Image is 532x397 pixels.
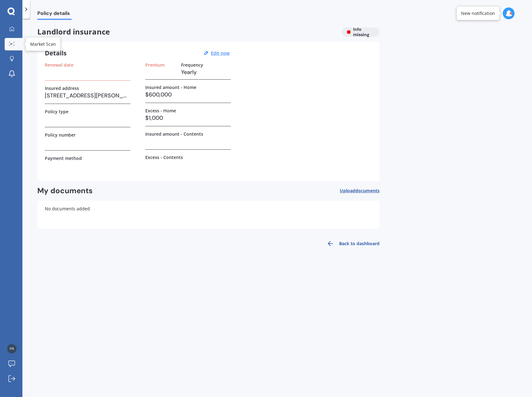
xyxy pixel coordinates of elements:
[45,49,67,57] h3: Details
[145,85,196,90] label: Insured amount - Home
[145,90,231,99] h3: $600,000
[45,62,73,68] label: Renewal date
[37,27,337,36] span: Landlord insurance
[211,50,230,56] u: Edit now
[340,188,380,193] span: Upload
[45,132,76,138] label: Policy number
[323,236,380,251] a: Back to dashboard
[145,62,165,68] label: Premium
[145,131,203,137] label: Insured amount - Contents
[340,186,380,196] button: Uploaddocuments
[37,201,380,229] div: No documents added
[145,108,176,113] label: Excess - Home
[37,186,93,196] h2: My documents
[30,41,56,47] div: Market Scan
[355,188,380,194] span: documents
[145,155,183,160] label: Excess - Contents
[45,86,79,91] label: Insured address
[181,68,231,77] h3: Yearly
[145,113,231,123] h3: $1,000
[7,344,16,353] img: 89921998d5edae223651c6cb9d89fcfb
[461,10,495,16] div: New notification
[209,50,231,56] button: Edit now
[37,10,72,19] span: Policy details
[45,109,68,114] label: Policy type
[45,91,130,100] h3: [STREET_ADDRESS][PERSON_NAME][PERSON_NAME]
[181,62,203,68] label: Frequency
[45,156,82,161] label: Payment method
